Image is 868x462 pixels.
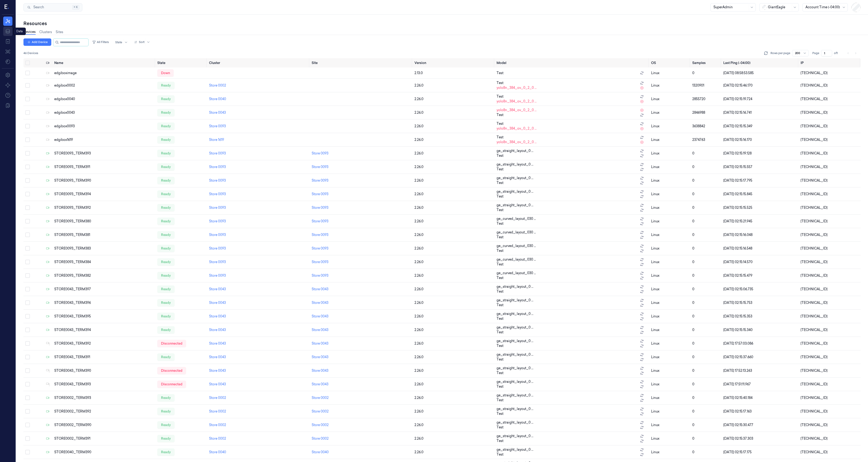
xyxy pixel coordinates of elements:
[414,341,493,346] div: 2.26.0
[25,300,30,305] button: Select row
[209,328,226,332] a: Store 0043
[157,136,175,143] div: ready
[692,124,720,129] div: 3638842
[692,71,720,76] div: 0
[54,219,154,224] div: STORE0093_TERM380
[25,110,30,115] button: Select row
[25,205,30,210] button: Select row
[801,110,859,115] div: [TECHNICAL_ID]
[801,205,859,210] div: [TECHNICAL_ID]
[157,204,175,211] div: ready
[651,300,689,305] p: linux
[651,97,689,102] p: linux
[209,83,226,87] a: Store 0002
[497,94,503,99] span: Test
[157,353,175,361] div: ready
[209,219,226,223] a: Store 0093
[723,219,797,224] div: [DATE] 02:15:21.945
[209,192,226,196] a: Store 0093
[845,50,859,56] nav: pagination
[497,330,503,335] span: Test
[25,314,30,319] button: Select row
[651,314,689,319] p: linux
[497,153,503,158] span: Test
[651,355,689,360] p: linux
[801,260,859,264] div: [TECHNICAL_ID]
[834,51,841,55] span: of 1
[312,287,328,291] a: Store 0043
[723,314,797,319] div: [DATE] 02:15:15.353
[497,352,533,357] span: ge_straight_layout_0 ...
[651,232,689,237] p: linux
[13,28,26,35] div: Data
[801,137,859,142] div: [TECHNICAL_ID]
[54,137,154,142] div: edgibox1619
[157,82,175,89] div: ready
[651,260,689,264] p: linux
[651,71,689,76] p: linux
[157,272,175,279] div: ready
[25,219,30,224] button: Select row
[209,233,226,237] a: Store 0093
[209,110,226,115] a: Store 0043
[54,151,154,156] div: STORE0093_TERM393
[497,221,503,226] span: Test
[157,258,175,266] div: ready
[414,137,493,142] div: 2.26.0
[497,108,537,113] span: yolo8n_384_ov_0_2_0 ...
[54,232,154,237] div: STORE0093_TERM381
[25,246,30,251] button: Select row
[25,328,30,332] button: Select row
[801,246,859,251] div: [TECHNICAL_ID]
[25,151,30,156] button: Select row
[497,126,537,131] span: yolo8n_384_ov_0_2_0 ...
[414,273,493,278] div: 2.26.0
[801,328,859,332] div: [TECHNICAL_ID]
[414,219,493,224] div: 2.26.0
[209,287,226,291] a: Store 0043
[209,409,226,413] a: Store 0002
[497,276,503,280] span: Test
[414,260,493,264] div: 2.26.0
[54,314,154,319] div: STORE0043_TERM395
[207,58,310,67] th: Cluster
[25,61,30,65] button: Select all
[497,303,503,308] span: Test
[414,355,493,360] div: 2.26.0
[497,289,503,294] span: Test
[692,341,720,346] div: 0
[312,301,328,305] a: Store 0043
[497,189,533,194] span: ge_straight_layout_0 ...
[801,178,859,183] div: [TECHNICAL_ID]
[495,58,649,67] th: Model
[723,83,797,88] div: [DATE] 02:15:46.170
[651,287,689,292] p: linux
[692,151,720,156] div: 0
[692,246,720,251] div: 0
[723,300,797,305] div: [DATE] 02:15:15.753
[54,124,154,129] div: edgibox0093
[801,151,859,156] div: [TECHNICAL_ID]
[312,355,328,359] a: Store 0043
[692,300,720,305] div: 0
[497,140,537,145] span: yolo8n_384_ov_0_2_0 ...
[692,192,720,197] div: 0
[54,287,154,292] div: STORE0043_TERM397
[497,148,533,153] span: ge_straight_layout_0 ...
[497,81,503,85] span: Test
[723,192,797,197] div: [DATE] 02:15:15.845
[209,260,226,264] a: Store 0093
[157,163,175,171] div: ready
[54,273,154,278] div: STORE0093_TERM382
[209,369,226,373] a: Store 0043
[414,110,493,115] div: 2.26.0
[209,341,226,346] a: Store 0043
[692,178,720,183] div: 0
[312,219,328,223] a: Store 0093
[209,314,226,318] a: Store 0043
[723,178,797,183] div: [DATE] 02:15:17.795
[801,71,859,76] div: [TECHNICAL_ID]
[414,83,493,88] div: 2.26.0
[157,150,175,157] div: ready
[157,231,175,238] div: ready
